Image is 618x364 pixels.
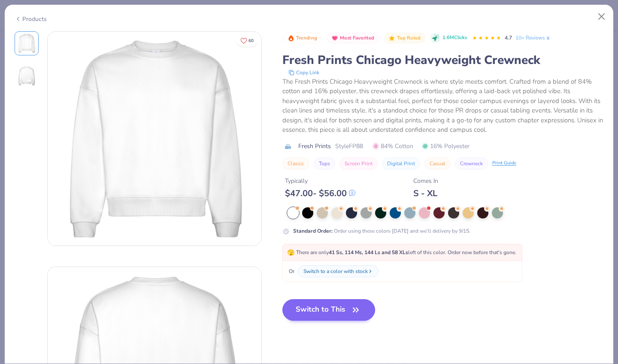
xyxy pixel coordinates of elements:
button: Like [236,34,257,47]
button: Badge Button [283,33,322,44]
strong: Standard Order : [293,227,333,234]
div: S - XL [413,188,438,199]
span: Top Rated [397,36,421,40]
a: 10+ Reviews [515,34,551,42]
span: Style FP88 [335,142,363,151]
img: brand logo [282,143,294,150]
button: Tops [314,158,335,170]
span: 4.7 [505,34,512,41]
button: copy to clipboard [286,68,322,77]
button: Casual [424,158,451,170]
span: Trending [296,36,317,40]
button: Badge Button [327,33,379,44]
span: 🫣 [287,249,294,257]
div: The Fresh Prints Chicago Heavyweight Crewneck is where style meets comfort. Crafted from a blend ... [282,77,604,135]
div: Fresh Prints Chicago Heavyweight Crewneck [282,52,604,68]
button: Classic [282,158,309,170]
button: Screen Print [339,158,378,170]
button: Switch to a color with stock [298,265,379,277]
div: Comes In [413,176,438,185]
div: Print Guide [492,160,516,167]
div: Switch to a color with stock [303,267,368,275]
span: Or [287,267,294,275]
span: Fresh Prints [298,142,331,151]
span: 60 [248,39,254,43]
span: Most Favorited [340,36,374,40]
div: 4.7 Stars [472,31,501,45]
button: Switch to This [282,299,376,321]
button: Crewneck [455,158,488,170]
div: Order using these colors [DATE] and we’ll delivery by 9/15. [293,227,470,235]
span: 16% Polyester [422,142,470,151]
img: Front [48,32,261,246]
div: Products [15,15,47,24]
div: $ 47.00 - $ 56.00 [285,188,355,199]
span: 1.6M Clicks [442,34,467,42]
img: Trending sort [288,35,294,42]
span: 84% Cotton [373,142,413,151]
img: Top Rated sort [388,35,395,42]
span: There are only left of this color. Order now before that's gone. [287,249,516,256]
button: Close [594,9,610,25]
button: Digital Print [382,158,420,170]
button: Badge Button [384,33,425,44]
div: Typically [285,176,355,185]
img: Back [16,66,37,86]
strong: 41 Ss, 114 Ms, 144 Ls and 58 XLs [329,249,408,256]
img: Most Favorited sort [331,35,338,42]
img: Front [16,33,37,54]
